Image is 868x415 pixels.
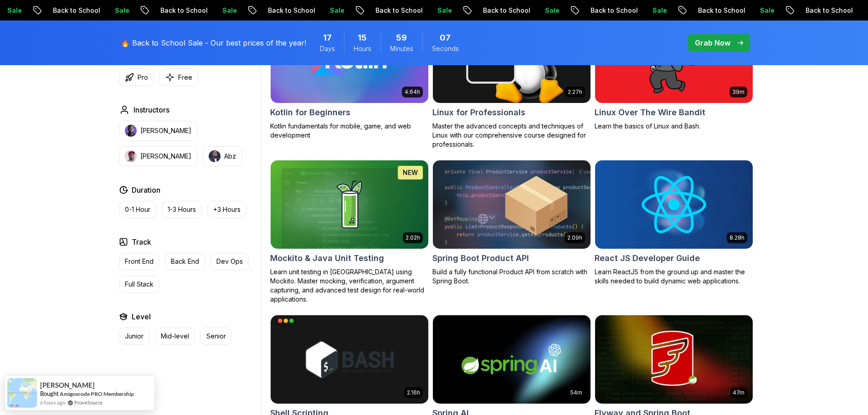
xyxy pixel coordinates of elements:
[253,6,315,15] p: Back to School
[595,252,700,265] h2: React JS Developer Guide
[595,267,753,286] p: Learn ReactJS from the ground up and master the skills needed to build dynamic web applications.
[213,205,241,214] p: +3 Hours
[595,106,705,119] h2: Linux Over The Wire Bandit
[159,68,198,86] button: Free
[638,6,667,15] p: Sale
[216,257,243,266] p: Dev Ops
[125,332,144,341] p: Junior
[729,234,745,241] p: 8.28h
[132,311,151,322] h2: Level
[271,315,428,404] img: Shell Scripting card
[121,37,306,48] p: 🔥 Back to School Sale - Our best prices of the year!
[406,234,420,241] p: 2.02h
[161,332,189,341] p: Mid-level
[38,6,100,15] p: Back to School
[132,236,151,247] h2: Track
[178,73,192,82] p: Free
[358,31,367,44] span: 15 Hours
[595,122,753,131] p: Learn the basics of Linux and Bash.
[390,44,413,53] span: Minutes
[270,252,384,265] h2: Mockito & Java Unit Testing
[119,201,156,218] button: 0-1 Hour
[100,6,129,15] p: Sale
[576,6,638,15] p: Back to School
[791,6,853,15] p: Back to School
[125,205,150,214] p: 0-1 Hour
[270,14,429,140] a: Kotlin for Beginners card4.64hKotlin for BeginnersKotlin fundamentals for mobile, game, and web d...
[125,257,154,266] p: Front End
[440,31,451,44] span: 7 Seconds
[396,31,407,44] span: 59 Minutes
[125,150,137,162] img: instructor img
[125,280,154,289] p: Full Stack
[119,68,154,86] button: Pro
[432,14,591,149] a: Linux for Professionals card2.27hLinux for ProfessionalsMaster the advanced concepts and techniqu...
[206,332,226,341] p: Senior
[732,88,745,96] p: 39m
[270,106,350,119] h2: Kotlin for Beginners
[733,389,745,396] p: 47m
[155,328,195,345] button: Mid-level
[423,6,452,15] p: Sale
[270,122,429,140] p: Kotlin fundamentals for mobile, game, and web development
[432,267,591,286] p: Build a fully functional Product API from scratch with Spring Boot.
[432,106,525,119] h2: Linux for Professionals
[200,328,232,345] button: Senior
[208,6,237,15] p: Sale
[203,146,242,166] button: instructor imgAbz
[683,6,745,15] p: Back to School
[119,253,159,270] button: Front End
[315,6,344,15] p: Sale
[323,31,332,44] span: 17 Days
[595,160,753,249] img: React JS Developer Guide card
[140,126,191,135] p: [PERSON_NAME]
[530,6,560,15] p: Sale
[165,253,205,270] button: Back End
[119,146,197,166] button: instructor img[PERSON_NAME]
[40,399,65,406] span: 6 hours ago
[209,150,221,162] img: instructor img
[207,201,247,218] button: +3 Hours
[119,276,159,293] button: Full Stack
[595,14,753,131] a: Linux Over The Wire Bandit card39mLinux Over The Wire BanditLearn the basics of Linux and Bash.
[224,152,236,161] p: Abz
[270,267,429,304] p: Learn unit testing in [GEOGRAPHIC_DATA] using Mockito. Master mocking, verification, argument cap...
[570,389,582,396] p: 54m
[432,44,459,53] span: Seconds
[119,121,197,141] button: instructor img[PERSON_NAME]
[745,6,775,15] p: Sale
[568,88,582,96] p: 2.27h
[432,160,591,286] a: Spring Boot Product API card2.09hSpring Boot Product APIBuild a fully functional Product API from...
[40,381,95,389] span: [PERSON_NAME]
[354,44,371,53] span: Hours
[40,390,59,397] span: Bought
[567,234,582,241] p: 2.09h
[211,253,249,270] button: Dev Ops
[125,125,137,137] img: instructor img
[134,104,169,115] h2: Instructors
[168,205,196,214] p: 1-3 Hours
[595,160,753,286] a: React JS Developer Guide card8.28hReact JS Developer GuideLearn ReactJS from the ground up and ma...
[405,88,420,96] p: 4.64h
[140,152,191,161] p: [PERSON_NAME]
[432,252,529,265] h2: Spring Boot Product API
[433,315,591,404] img: Spring AI card
[119,328,149,345] button: Junior
[320,44,335,53] span: Days
[7,378,37,408] img: provesource social proof notification image
[595,315,753,404] img: Flyway and Spring Boot card
[271,160,428,249] img: Mockito & Java Unit Testing card
[695,37,730,48] p: Grab Now
[171,257,199,266] p: Back End
[270,160,429,304] a: Mockito & Java Unit Testing card2.02hNEWMockito & Java Unit TestingLearn unit testing in [GEOGRAP...
[146,6,208,15] p: Back to School
[468,6,530,15] p: Back to School
[432,122,591,149] p: Master the advanced concepts and techniques of Linux with our comprehensive course designed for p...
[74,399,103,406] a: ProveSource
[138,73,148,82] p: Pro
[407,389,420,396] p: 2.16h
[433,160,591,249] img: Spring Boot Product API card
[60,390,134,397] a: Amigoscode PRO Membership
[162,201,202,218] button: 1-3 Hours
[132,184,160,195] h2: Duration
